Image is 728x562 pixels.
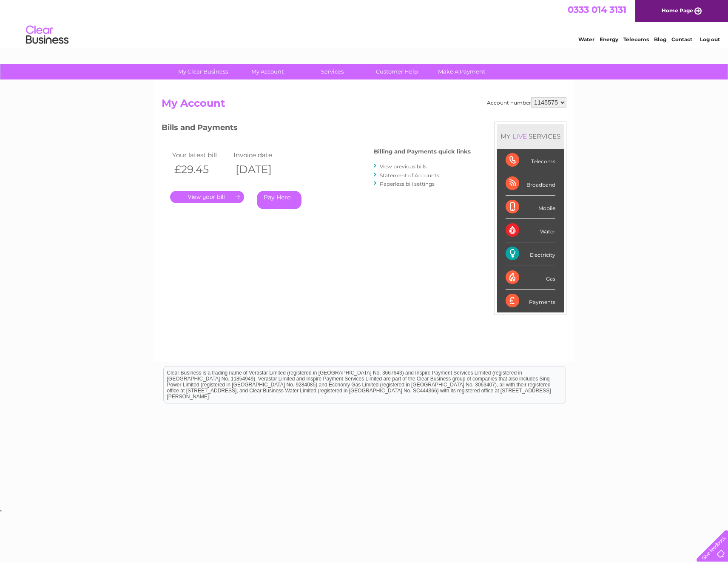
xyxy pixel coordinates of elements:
div: Electricity [506,242,555,266]
div: Clear Business is a trading name of Verastar Limited (registered in [GEOGRAPHIC_DATA] No. 3667643... [164,5,566,41]
a: Customer Help [362,64,432,79]
h4: Billing and Payments quick links [374,148,471,155]
td: Invoice date [231,149,293,161]
a: Water [578,36,594,43]
a: . [170,191,244,203]
div: MY SERVICES [497,124,564,148]
td: Your latest bill [170,149,231,161]
div: Mobile [506,196,555,219]
a: Paperless bill settings [380,181,435,187]
div: Account number [487,97,566,108]
a: Pay Here [257,191,301,209]
a: Services [297,64,367,79]
h2: My Account [162,97,566,114]
a: 0333 014 3131 [568,4,626,15]
th: £29.45 [170,161,231,178]
th: [DATE] [231,161,293,178]
a: Blog [654,36,666,43]
h3: Bills and Payments [162,122,471,136]
a: View previous bills [380,163,427,170]
div: Water [506,219,555,242]
a: Make A Payment [427,64,497,79]
a: Energy [600,36,618,43]
a: Telecoms [623,36,649,43]
div: Telecoms [506,149,555,172]
a: My Account [233,64,303,79]
div: Gas [506,266,555,290]
a: Log out [700,36,720,43]
a: Statement of Accounts [380,172,439,179]
div: Broadband [506,172,555,196]
div: Payments [506,290,555,312]
a: My Clear Business [168,64,238,79]
div: LIVE [511,132,529,140]
a: Contact [671,36,692,43]
img: logo.png [26,22,69,48]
